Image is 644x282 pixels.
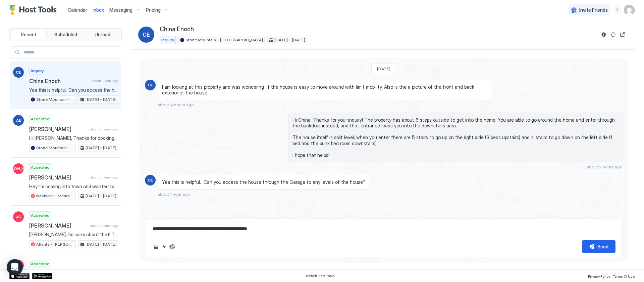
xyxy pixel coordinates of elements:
[162,179,366,185] span: Yea this is helpful. Can you access the house through the Garage to any levels of the house?
[93,6,104,13] a: Inbox
[597,243,608,250] div: Send
[36,241,74,247] span: Atlanta - [PERSON_NAME]
[9,28,122,41] div: tab-group
[158,192,190,197] span: about 1 hour ago
[90,127,118,131] span: about 2 hours ago
[168,243,176,251] button: ChatGPT Auto Reply
[600,31,608,39] button: Reservation information
[619,31,627,39] button: Open reservation
[146,7,161,13] span: Pricing
[148,177,153,183] span: CE
[29,87,118,93] span: Yea this is helpful. Can you access the house through the Garage to any levels of the house?
[54,32,77,38] span: Scheduled
[579,7,608,13] span: Invite Friends
[109,7,132,13] span: Messaging
[2,166,35,172] span: [PERSON_NAME]
[582,240,615,253] button: Send
[36,193,74,199] span: Nashville - Meridian (Entire House)
[274,37,305,43] span: [DATE] - [DATE]
[148,82,153,88] span: CE
[21,32,37,38] span: Recent
[16,214,21,220] span: JC
[158,102,194,107] span: about 4 hours ago
[21,47,121,58] input: Input Field
[29,222,87,229] span: [PERSON_NAME]
[68,6,87,13] a: Calendar
[31,116,50,122] span: Accepted
[292,117,618,158] span: Hi China! Thanks for your inquiry! The property has about 6 steps outside to get into the home. Y...
[48,30,84,39] button: Scheduled
[185,37,263,43] span: Stone Mountain - [GEOGRAPHIC_DATA]
[86,96,116,103] span: [DATE] - [DATE]
[161,37,174,43] span: Inquiry
[16,117,21,123] span: AE
[31,164,50,170] span: Accepted
[613,272,635,279] a: Terms Of Use
[29,184,118,190] span: Hey I’m coming into town and wanted to stay somewhere nice for a couple of days, and I’m kinda of...
[68,7,87,13] span: Calendar
[31,261,50,267] span: Accepted
[7,259,23,275] div: Open Intercom Messenger
[29,126,87,132] span: [PERSON_NAME]
[92,79,118,83] span: about 1 hour ago
[32,273,52,279] a: Google Play Store
[9,5,60,15] a: Host Tools Logo
[143,31,150,39] span: CE
[90,175,118,179] span: about 6 hours ago
[160,26,194,33] span: China Enoch
[160,243,168,251] button: Quick reply
[624,5,635,15] div: User profile
[85,30,120,39] button: Unread
[29,174,87,181] span: [PERSON_NAME]
[36,96,74,103] span: Stone Mountain - [GEOGRAPHIC_DATA]
[86,241,116,247] span: [DATE] - [DATE]
[29,135,118,141] span: Hi [PERSON_NAME], Thanks for booking our place! On the morning of your check-in, you'll receive a...
[29,78,90,84] span: China Enoch
[613,6,621,14] div: menu
[95,32,110,38] span: Unread
[609,31,617,39] button: Sync reservation
[86,145,116,151] span: [DATE] - [DATE]
[93,7,104,13] span: Inbox
[162,84,488,96] span: I am looking at this property and was wondering if the house is easy to move around with limit mo...
[90,224,118,228] span: about 7 hours ago
[587,164,623,169] span: about 2 hours ago
[588,272,610,279] a: Privacy Policy
[31,68,44,74] span: Inquiry
[11,30,47,39] button: Recent
[152,243,160,251] button: Upload image
[36,145,74,151] span: Stone Mountain - [GEOGRAPHIC_DATA]
[86,193,116,199] span: [DATE] - [DATE]
[29,232,118,238] span: [PERSON_NAME], I’m sorry about that! That is very good feedback and we will be sure to switch to ...
[613,274,635,278] span: Terms Of Use
[16,69,21,75] span: CE
[377,66,390,71] span: [DATE]
[9,273,30,279] a: App Store
[31,212,50,218] span: Accepted
[588,274,610,278] span: Privacy Policy
[306,274,335,278] span: © 2025 Host Tools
